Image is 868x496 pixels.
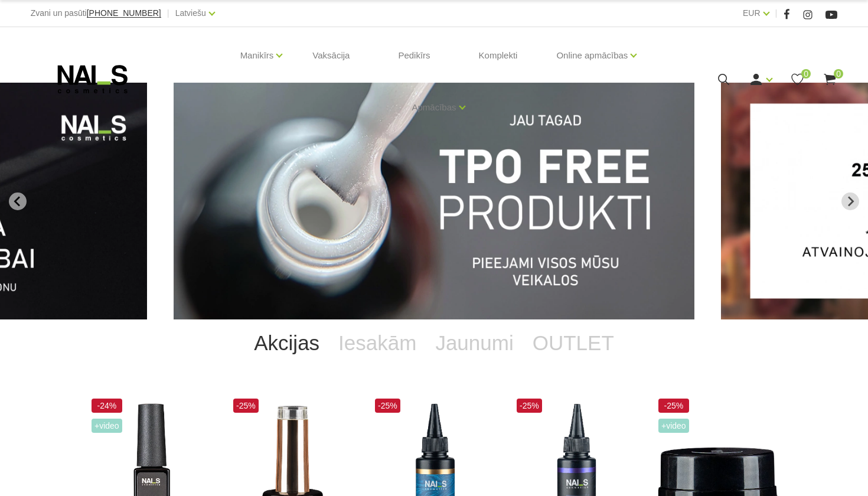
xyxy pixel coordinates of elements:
button: Next slide [841,192,859,210]
span: | [775,6,778,21]
div: Zvani un pasūti [31,6,161,21]
a: EUR [743,6,761,20]
span: | [167,6,169,21]
span: -25% [517,399,542,413]
span: -25% [658,399,689,413]
a: Manikīrs [240,32,274,79]
a: 0 [790,72,805,87]
a: 0 [823,72,837,87]
a: Latviešu [175,6,206,20]
a: Jaunumi [426,319,523,367]
a: Vaksācija [303,27,359,84]
span: 0 [801,69,811,79]
a: Apmācības [412,84,456,131]
a: Online apmācības [556,32,628,79]
span: +Video [658,419,689,433]
span: -25% [233,399,259,413]
span: -24% [92,399,122,413]
a: Iesakām [329,319,426,367]
a: OUTLET [523,319,624,367]
a: [PHONE_NUMBER] [87,9,161,18]
span: 0 [834,69,843,79]
a: Akcijas [244,319,329,367]
span: -25% [375,399,400,413]
a: Komplekti [469,27,527,84]
a: Pedikīrs [389,27,439,84]
span: +Video [92,419,122,433]
button: Go to last slide [9,192,27,210]
li: 1 of 13 [174,83,694,319]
